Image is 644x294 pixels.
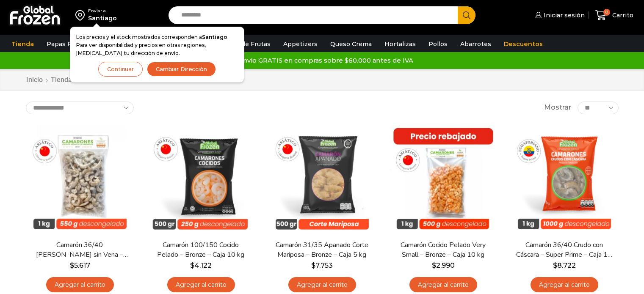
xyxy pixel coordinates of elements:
[531,277,598,293] a: Agregar al carrito: “Camarón 36/40 Crudo con Cáscara - Super Prime - Caja 10 kg”
[46,277,114,293] a: Agregar al carrito: “Camarón 36/40 Crudo Pelado sin Vena - Bronze - Caja 10 kg”
[456,36,495,52] a: Abarrotes
[394,240,492,260] a: Camarón Cocido Pelado Very Small – Bronze – Caja 10 kg
[50,75,72,85] a: Tienda
[610,11,633,19] span: Carrito
[26,102,134,114] select: Pedido de la tienda
[432,261,455,269] bdi: 2.990
[26,75,115,85] nav: Breadcrumb
[88,14,117,22] div: Santiago
[42,36,89,52] a: Papas Fritas
[500,36,547,52] a: Descuentos
[152,240,249,260] a: Camarón 100/150 Cocido Pelado – Bronze – Caja 10 kg
[311,261,315,269] span: $
[75,8,88,22] img: address-field-icon.svg
[98,62,143,77] button: Continuar
[167,277,235,293] a: Agregar al carrito: “Camarón 100/150 Cocido Pelado - Bronze - Caja 10 kg”
[380,36,420,52] a: Hortalizas
[190,261,212,269] bdi: 4.122
[553,261,576,269] bdi: 8.722
[76,33,238,58] p: Los precios y el stock mostrados corresponden a . Para ver disponibilidad y precios en otras regi...
[533,7,585,24] a: Iniciar sesión
[409,277,477,293] a: Agregar al carrito: “Camarón Cocido Pelado Very Small - Bronze - Caja 10 kg”
[70,261,90,269] bdi: 5.617
[279,36,322,52] a: Appetizers
[515,240,613,260] a: Camarón 36/40 Crudo con Cáscara – Super Prime – Caja 10 kg
[7,36,38,52] a: Tienda
[288,277,356,293] a: Agregar al carrito: “Camarón 31/35 Apanado Corte Mariposa - Bronze - Caja 5 kg”
[311,261,333,269] bdi: 7.753
[603,9,610,16] span: 0
[26,75,43,85] a: Inicio
[544,103,571,113] span: Mostrar
[432,261,436,269] span: $
[147,62,216,77] button: Cambiar Dirección
[202,34,227,40] strong: Santiago
[273,240,370,260] a: Camarón 31/35 Apanado Corte Mariposa – Bronze – Caja 5 kg
[458,6,475,24] button: Search button
[593,5,636,25] a: 0 Carrito
[31,240,128,260] a: Camarón 36/40 [PERSON_NAME] sin Vena – Bronze – Caja 10 kg
[553,261,557,269] span: $
[190,261,194,269] span: $
[326,36,376,52] a: Queso Crema
[542,11,585,19] span: Iniciar sesión
[88,8,117,14] div: Enviar a
[70,261,74,269] span: $
[218,36,275,52] a: Pulpa de Frutas
[424,36,452,52] a: Pollos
